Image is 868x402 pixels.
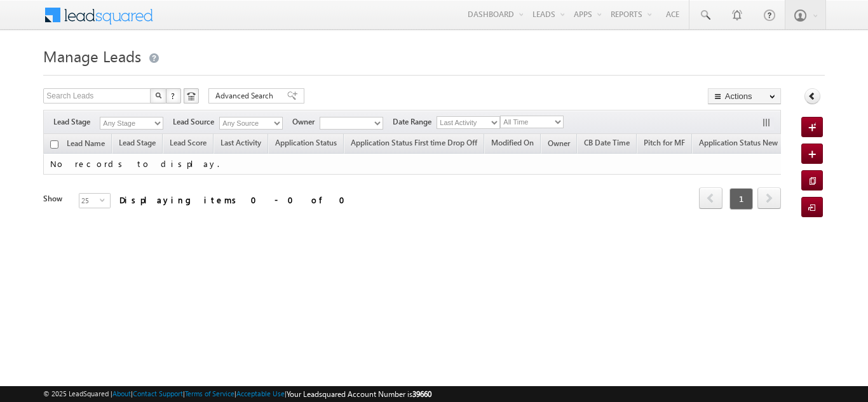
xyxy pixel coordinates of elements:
[112,136,162,152] a: Lead Stage
[79,194,100,208] span: 25
[155,92,161,98] img: Search
[215,90,277,102] span: Advanced Search
[43,193,69,204] div: Show
[214,136,268,152] a: Last Activity
[757,189,781,209] a: next
[344,136,484,152] a: Application Status First time Drop Off
[287,389,431,399] span: Your Leadsquared Account Number is
[708,88,781,104] button: Actions
[637,136,691,152] a: Pitch for MF
[119,192,353,207] div: Displaying items 0 - 0 of 0
[269,136,343,152] a: Application Status
[166,88,181,104] button: ?
[699,187,722,209] span: prev
[584,138,630,147] span: CB Date Time
[163,136,213,152] a: Lead Score
[699,138,778,147] span: Application Status New
[53,116,100,128] span: Lead Stage
[100,197,110,203] span: select
[412,389,431,399] span: 39660
[644,138,685,147] span: Pitch for MF
[112,389,131,398] a: About
[43,46,141,66] span: Manage Leads
[236,389,285,398] a: Acceptable Use
[60,137,111,153] a: Lead Name
[757,187,781,209] span: next
[292,116,320,128] span: Owner
[133,389,183,398] a: Contact Support
[729,188,753,210] span: 1
[351,138,477,147] span: Application Status First time Drop Off
[578,136,636,152] a: CB Date Time
[185,389,234,398] a: Terms of Service
[43,388,431,400] span: © 2025 LeadSquared | | | | |
[485,136,540,152] a: Modified On
[50,140,58,149] input: Check all records
[693,136,784,152] a: Application Status New
[491,138,534,147] span: Modified On
[393,116,437,128] span: Date Range
[171,90,177,101] span: ?
[119,138,156,147] span: Lead Stage
[173,116,219,128] span: Lead Source
[699,189,722,209] a: prev
[548,138,570,148] span: Owner
[275,138,337,147] span: Application Status
[170,138,207,147] span: Lead Score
